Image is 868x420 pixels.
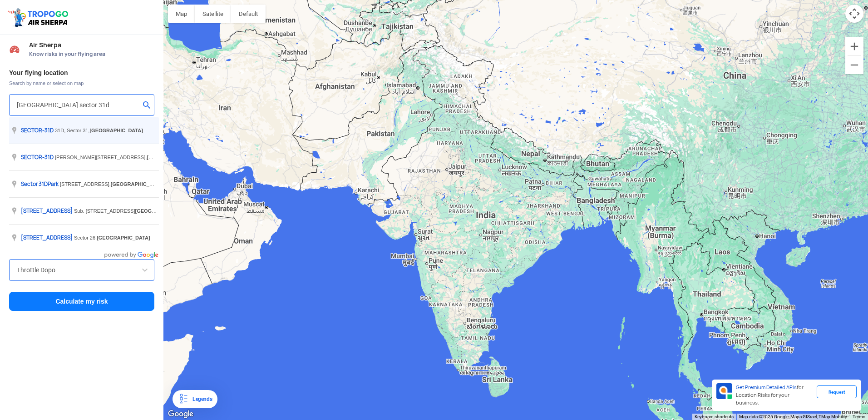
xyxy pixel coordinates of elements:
button: Zoom out [845,56,863,74]
a: Terms [853,414,865,419]
img: Legends [178,394,189,405]
span: [GEOGRAPHIC_DATA] [147,155,200,160]
span: [PERSON_NAME][STREET_ADDRESS], [55,155,200,160]
span: [STREET_ADDRESS], [60,181,164,187]
img: Risk Scores [9,44,20,55]
span: [STREET_ADDRESS] [21,207,73,215]
span: Map data ©2025 Google, Mapa GISrael, TMap Mobility [739,414,847,419]
span: Sector 31D [21,180,48,188]
span: SECTOR-31D [21,127,54,134]
span: 31D, Sector 31, [55,128,143,133]
span: Search by name or select on map [9,80,154,87]
button: Show street map [168,5,195,23]
span: Know risks in your flying area [29,50,154,58]
input: Search your flying location [17,100,140,110]
input: Search by name or Brand [17,265,147,275]
span: [GEOGRAPHIC_DATA] [135,208,189,214]
span: SECTOR-31D [21,154,54,161]
div: Request [817,385,857,398]
div: for Location Risks for your business. [732,383,817,407]
span: Air Sherpa [29,41,154,49]
span: Park [21,180,60,188]
button: Zoom in [845,37,863,55]
button: Map camera controls [845,5,863,23]
span: [GEOGRAPHIC_DATA] [89,128,143,133]
button: Show satellite imagery [195,5,231,23]
span: [GEOGRAPHIC_DATA] [111,181,164,187]
span: Get Premium Detailed APIs [736,384,797,390]
button: Keyboard shortcuts [695,414,734,420]
h3: Your flying location [9,70,154,76]
img: ic_tgdronemaps.svg [7,7,71,28]
span: Sector 26, [74,235,150,240]
div: Legends [189,394,212,405]
button: Calculate my risk [9,292,154,311]
span: [STREET_ADDRESS] [21,234,73,241]
a: Open this area in Google Maps (opens a new window) [166,408,196,420]
span: [GEOGRAPHIC_DATA] [97,235,150,240]
span: Sub. [STREET_ADDRESS] [74,208,188,214]
img: Google [166,408,196,420]
img: Premium APIs [716,383,732,399]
